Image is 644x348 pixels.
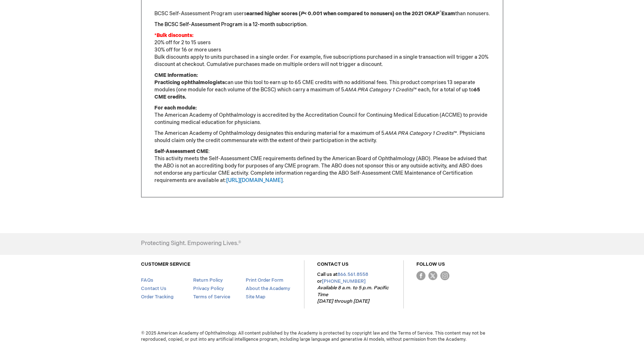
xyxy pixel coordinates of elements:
a: FOLLOW US [416,261,445,267]
img: instagram [440,271,449,280]
a: About the Academy [246,286,290,291]
a: [PHONE_NUMBER] [322,278,366,284]
em: Available 8 a.m. to 5 p.m. Pacific Time [DATE] through [DATE] [317,285,389,304]
img: Facebook [416,271,425,280]
strong: For each module: [154,105,197,111]
a: [URL][DOMAIN_NAME] [226,177,283,183]
p: Call us at or [317,271,391,305]
font: The BCSC Self-Assessment Program is a 12-month subscription. [154,21,308,28]
p: The American Academy of Ophthalmology designates this enduring material for a maximum of 5 ™. Phy... [154,130,490,144]
a: FAQs [141,277,153,283]
a: Return Policy [193,277,223,283]
strong: Self-Assessment CME [154,148,208,154]
strong: Practicing ophthalmologists [154,79,225,86]
a: Privacy Policy [193,286,224,291]
font: *Bulk discounts: [154,32,194,38]
sup: ® [440,10,441,14]
a: Contact Us [141,286,166,291]
strong: CME Information: [154,72,198,78]
p: BCSC Self-Assessment Program users than nonusers. [154,10,490,17]
h4: Protecting Sight. Empowering Lives.® [141,240,241,247]
img: Twitter [428,271,437,280]
em: P [300,11,304,17]
a: Site Map [246,294,265,300]
a: CONTACT US [317,261,349,267]
strong: earned higher scores ( < 0.001 when compared to nonusers) on the 2021 OKAP Exam [246,11,455,17]
a: Terms of Service [193,294,230,300]
p: can use this tool to earn up to 65 CME credits with no additional fees. This product comprises 13... [154,72,490,101]
a: Order Tracking [141,294,174,300]
span: © 2025 American Academy of Ophthalmology. All content published by the Academy is protected by co... [136,330,509,343]
a: Print Order Form [246,277,283,283]
a: 866.561.8558 [337,272,368,277]
p: The American Academy of Ophthalmology is accredited by the Accreditation Council for Continuing M... [154,104,490,126]
a: CUSTOMER SERVICE [141,261,190,267]
em: AMA PRA Category 1 Credits [385,130,453,136]
em: AMA PRA Category 1 Credits [344,87,413,93]
p: 20% off for 2 to 15 users 30% off for 16 or more users Bulk discounts apply to units purchased in... [154,32,490,68]
p: : This activity meets the Self-Assessment CME requirements defined by the American Board of Ophth... [154,148,490,184]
